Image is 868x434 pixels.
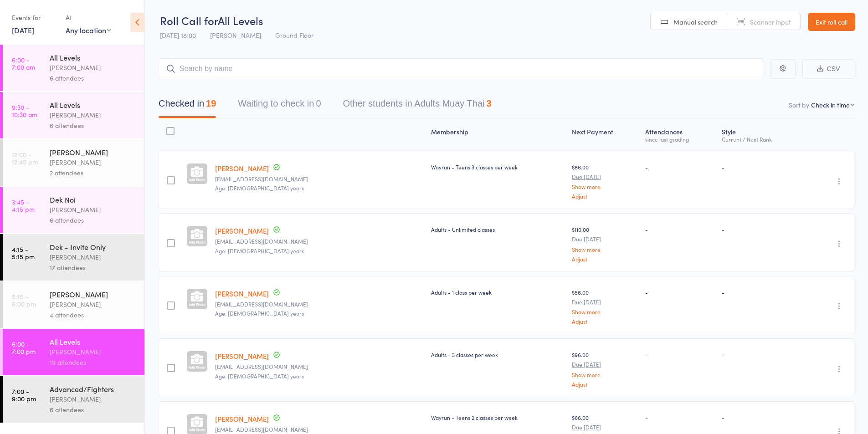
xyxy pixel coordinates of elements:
div: - [722,225,801,233]
span: Age: [DEMOGRAPHIC_DATA] years [215,309,304,317]
div: 6 attendees [50,215,137,225]
span: Age: [DEMOGRAPHIC_DATA] years [215,247,304,255]
small: Due [DATE] [572,174,638,180]
div: $96.00 [572,351,638,387]
time: 7:00 - 9:00 pm [12,388,36,402]
button: Checked in19 [159,94,216,118]
small: Due [DATE] [572,299,638,305]
a: Adjust [572,381,638,387]
small: Due [DATE] [572,361,638,368]
div: - [645,414,714,421]
div: - [645,288,714,296]
span: [DATE] 18:00 [160,31,196,40]
button: Other students in Adults Muay Thai3 [343,94,492,118]
div: Check in time [811,100,850,109]
div: Adults - 1 class per week [431,288,565,296]
a: 3:45 -4:15 pmDek Noi[PERSON_NAME]6 attendees [3,187,144,233]
small: fionaal@hotmail.com [215,426,424,433]
small: Due [DATE] [572,236,638,242]
div: - [645,225,714,233]
div: 0 [316,98,321,108]
small: elaha.xx@hotmail.com [215,301,424,307]
div: Membership [427,123,568,147]
div: [PERSON_NAME] [50,299,137,310]
div: 19 [206,98,216,108]
div: since last grading [645,136,714,142]
div: - [722,351,801,358]
small: evierose246@gmail.com [215,176,424,182]
a: [PERSON_NAME] [215,414,269,424]
div: [PERSON_NAME] [50,157,137,168]
div: Dek - Invite Only [50,242,137,252]
div: Advanced/Fighters [50,384,137,394]
time: 3:45 - 4:15 pm [12,198,35,213]
button: Waiting to check in0 [238,94,321,118]
span: Age: [DEMOGRAPHIC_DATA] years [215,372,304,380]
a: Exit roll call [808,13,855,31]
small: Due [DATE] [572,424,638,430]
a: 9:30 -10:30 amAll Levels[PERSON_NAME]6 attendees [3,92,144,138]
a: 5:15 -6:00 pm[PERSON_NAME][PERSON_NAME]4 attendees [3,281,144,328]
div: Next Payment [568,123,642,147]
span: Age: [DEMOGRAPHIC_DATA] years [215,184,304,192]
a: 12:00 -12:45 pm[PERSON_NAME][PERSON_NAME]2 attendees [3,139,144,186]
div: Current / Next Rank [722,136,801,142]
a: [PERSON_NAME] [215,289,269,298]
div: Wayrun - Teens 3 classes per week [431,163,565,171]
a: 4:15 -5:15 pmDek - Invite Only[PERSON_NAME]17 attendees [3,234,144,281]
div: 2 attendees [50,168,137,178]
div: 3 [486,98,491,108]
span: Manual search [673,17,718,26]
a: Adjust [572,256,638,262]
button: CSV [802,59,854,79]
div: Wayrun - Teens 2 classes per week [431,414,565,421]
div: Dek Noi [50,194,137,204]
div: All Levels [50,52,137,62]
div: Style [718,123,804,147]
div: [PERSON_NAME] [50,62,137,73]
a: Show more [572,372,638,378]
a: Adjust [572,318,638,324]
div: Any location [66,25,111,35]
div: 6 attendees [50,120,137,131]
div: [PERSON_NAME] [50,289,137,299]
div: Adults - Unlimited classes [431,225,565,233]
div: $56.00 [572,288,638,324]
a: [PERSON_NAME] [215,351,269,361]
div: - [722,163,801,171]
div: [PERSON_NAME] [50,147,137,157]
div: [PERSON_NAME] [50,110,137,120]
div: 17 attendees [50,262,137,273]
div: At [66,10,111,25]
div: Adults - 3 classes per week [431,351,565,358]
div: - [645,163,714,171]
a: Show more [572,246,638,252]
div: All Levels [50,100,137,110]
div: 6 attendees [50,73,137,83]
span: [PERSON_NAME] [210,31,261,40]
a: Adjust [572,193,638,199]
time: 4:15 - 5:15 pm [12,245,35,260]
div: 19 attendees [50,357,137,368]
time: 6:00 - 7:00 am [12,56,35,71]
span: Roll Call for [160,13,218,28]
div: [PERSON_NAME] [50,252,137,262]
span: Scanner input [750,17,791,26]
div: [PERSON_NAME] [50,204,137,215]
div: - [645,351,714,358]
small: mythelrichards@gmail.com [215,363,424,370]
a: 7:00 -9:00 pmAdvanced/Fighters[PERSON_NAME]6 attendees [3,376,144,423]
a: 6:00 -7:00 pmAll Levels[PERSON_NAME]19 attendees [3,329,144,375]
div: $110.00 [572,225,638,261]
div: [PERSON_NAME] [50,347,137,357]
time: 5:15 - 6:00 pm [12,293,36,307]
a: [PERSON_NAME] [215,163,269,173]
a: [PERSON_NAME] [215,226,269,235]
div: Events for [12,10,56,25]
a: [DATE] [12,25,34,35]
a: 6:00 -7:00 amAll Levels[PERSON_NAME]6 attendees [3,45,144,91]
div: - [722,414,801,421]
input: Search by name [159,58,763,79]
label: Sort by [789,100,809,109]
a: Show more [572,309,638,315]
